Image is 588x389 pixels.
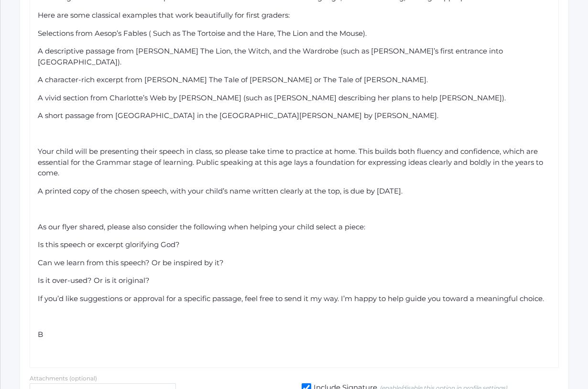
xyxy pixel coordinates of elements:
[38,186,403,195] span: A printed copy of the chosen speech, with your child’s name written clearly at the top, is due by...
[38,258,224,267] span: Can we learn from this speech? Or be inspired by it?
[38,222,365,231] span: As our flyer shared, please also consider the following when helping your child select a piece:
[38,276,150,285] span: Is it over-used? Or is it original?
[38,330,43,339] span: B
[38,111,438,120] span: A short passage from [GEOGRAPHIC_DATA] in the [GEOGRAPHIC_DATA][PERSON_NAME] by [PERSON_NAME].
[38,75,428,84] span: A character-rich excerpt from [PERSON_NAME] The Tale of [PERSON_NAME] or The Tale of [PERSON_NAME].
[38,11,290,20] span: Here are some classical examples that work beautifully for first graders:
[38,147,545,177] span: Your child will be presenting their speech in class, so please take time to practice at home. Thi...
[30,375,97,382] label: Attachments (optional)
[38,46,505,66] span: A descriptive passage from [PERSON_NAME] The Lion, the Witch, and the Wardrobe (such as [PERSON_N...
[38,93,506,102] span: A vivid section from Charlotte’s Web by [PERSON_NAME] (such as [PERSON_NAME] describing her plans...
[38,29,367,38] span: Selections from Aesop’s Fables ( Such as The Tortoise and the Hare, The Lion and the Mouse).
[38,240,180,249] span: Is this speech or excerpt glorifying God?
[38,294,544,303] span: If you’d like suggestions or approval for a specific passage, feel free to send it my way. I’m ha...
